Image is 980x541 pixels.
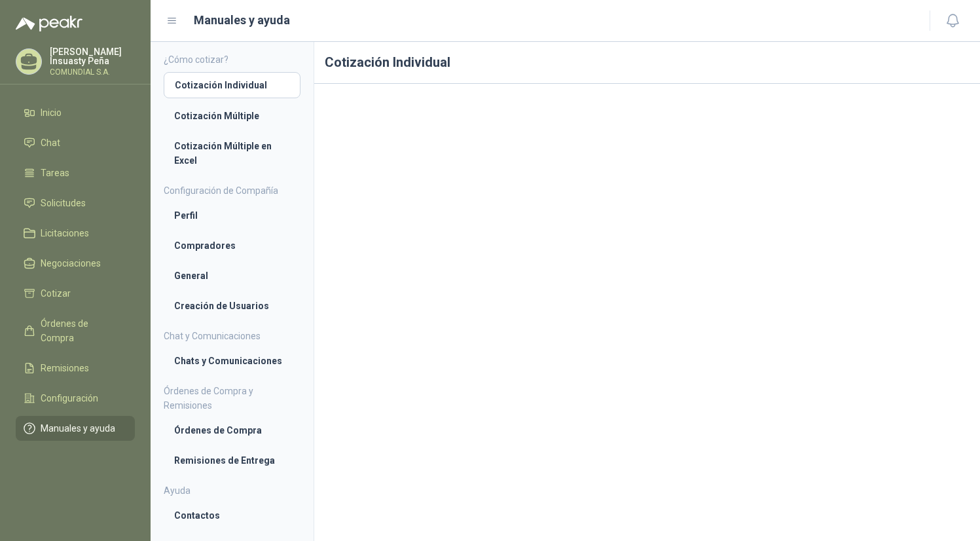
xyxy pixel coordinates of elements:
[164,52,300,67] h4: ¿Cómo cotizar?
[194,11,290,29] h1: Manuales y ayuda
[16,100,135,125] a: Inicio
[164,203,300,228] a: Perfil
[16,130,135,155] a: Chat
[164,448,300,473] a: Remisiones de Entrega
[16,416,135,441] a: Manuales y ayuda
[164,384,300,413] h4: Órdenes de Compra y Remisiones
[41,136,60,150] span: Chat
[41,226,89,240] span: Licitaciones
[325,94,970,456] iframe: 953374dfa75b41f38925b712e2491bfd
[174,299,290,313] li: Creación de Usuarios
[174,423,290,438] li: Órdenes de Compra
[16,281,135,306] a: Cotizar
[16,386,135,411] a: Configuración
[174,208,290,223] li: Perfil
[164,134,300,173] a: Cotización Múltiple en Excel
[41,105,62,120] span: Inicio
[164,503,300,528] a: Contactos
[50,68,135,76] p: COMUNDIAL S.A.
[50,47,135,65] p: [PERSON_NAME] Insuasty Peña
[164,263,300,288] a: General
[41,286,71,301] span: Cotizar
[16,356,135,381] a: Remisiones
[174,238,290,253] li: Compradores
[41,316,122,345] span: Órdenes de Compra
[164,233,300,258] a: Compradores
[41,196,86,210] span: Solicitudes
[16,311,135,350] a: Órdenes de Compra
[174,453,290,468] li: Remisiones de Entrega
[16,160,135,185] a: Tareas
[174,109,290,123] li: Cotización Múltiple
[41,256,101,270] span: Negociaciones
[164,103,300,128] a: Cotización Múltiple
[174,269,290,283] li: General
[41,391,98,405] span: Configuración
[16,251,135,276] a: Negociaciones
[41,166,69,180] span: Tareas
[175,78,289,92] li: Cotización Individual
[16,221,135,246] a: Licitaciones
[41,361,89,375] span: Remisiones
[174,139,290,168] li: Cotización Múltiple en Excel
[174,508,290,523] li: Contactos
[16,16,82,31] img: Logo peakr
[174,354,290,368] li: Chats y Comunicaciones
[164,348,300,373] a: Chats y Comunicaciones
[16,191,135,215] a: Solicitudes
[164,72,300,98] a: Cotización Individual
[41,421,115,436] span: Manuales y ayuda
[164,418,300,443] a: Órdenes de Compra
[164,483,300,498] h4: Ayuda
[164,329,300,343] h4: Chat y Comunicaciones
[164,183,300,198] h4: Configuración de Compañía
[164,293,300,318] a: Creación de Usuarios
[314,42,980,84] h1: Cotización Individual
